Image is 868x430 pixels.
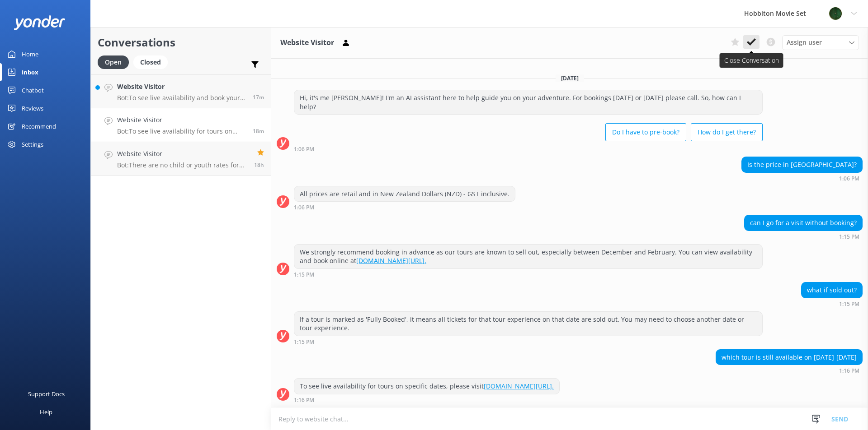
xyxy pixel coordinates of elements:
[802,282,862,298] div: what if sold out?
[98,57,133,67] a: Open
[294,398,314,403] strong: 1:16 PM
[745,215,862,231] div: can I go for a visit without booking?
[782,35,859,50] div: Assign User
[294,147,314,152] strong: 1:06 PM
[294,312,762,336] div: If a tour is marked as 'Fully Booked', it means all tickets for that tour experience on that date...
[253,127,264,135] span: Sep 18 2025 01:16pm (UTC +12:00) Pacific/Auckland
[280,37,334,49] h3: Website Visitor
[254,161,264,169] span: Sep 17 2025 06:38pm (UTC +12:00) Pacific/Auckland
[716,350,862,365] div: which tour is still available on [DATE]-[DATE]
[91,142,271,176] a: Website VisitorBot:There are no child or youth rates for International Hobbit Day. The ticket pri...
[356,256,426,265] a: [DOMAIN_NAME][URL].
[91,74,271,108] a: Website VisitorBot:To see live availability and book your Hobbiton tour, please visit [DOMAIN_NAM...
[22,99,43,117] div: Reviews
[742,157,862,172] div: Is the price in [GEOGRAPHIC_DATA]?
[294,90,762,114] div: Hi, it's me [PERSON_NAME]! I'm an AI assistant here to help guide you on your adventure. For book...
[839,301,859,307] strong: 1:15 PM
[117,149,247,159] h4: Website Visitor
[294,146,763,152] div: Sep 18 2025 01:06pm (UTC +12:00) Pacific/Auckland
[294,204,515,210] div: Sep 18 2025 01:06pm (UTC +12:00) Pacific/Auckland
[98,34,264,51] h2: Conversations
[294,271,763,277] div: Sep 18 2025 01:15pm (UTC +12:00) Pacific/Auckland
[22,135,43,153] div: Settings
[22,45,38,63] div: Home
[294,186,515,202] div: All prices are retail and in New Zealand Dollars (NZD) - GST inclusive.
[117,127,246,135] p: Bot: To see live availability for tours on specific dates, please visit [DOMAIN_NAME][URL].
[22,117,56,135] div: Recommend
[787,37,822,47] span: Assign user
[294,245,762,268] div: We strongly recommend booking in advance as our tours are known to sell out, especially between D...
[691,123,763,141] button: How do I get there?
[91,108,271,142] a: Website VisitorBot:To see live availability for tours on specific dates, please visit [DOMAIN_NAM...
[253,93,264,101] span: Sep 18 2025 01:17pm (UTC +12:00) Pacific/Auckland
[605,123,686,141] button: Do I have to pre-book?
[133,55,168,69] div: Closed
[294,272,314,277] strong: 1:15 PM
[716,367,863,374] div: Sep 18 2025 01:16pm (UTC +12:00) Pacific/Auckland
[117,94,246,102] p: Bot: To see live availability and book your Hobbiton tour, please visit [DOMAIN_NAME][URL].
[98,55,129,69] div: Open
[839,368,859,374] strong: 1:16 PM
[556,74,584,82] span: [DATE]
[839,176,859,181] strong: 1:06 PM
[294,397,560,403] div: Sep 18 2025 01:16pm (UTC +12:00) Pacific/Auckland
[28,385,65,403] div: Support Docs
[22,81,44,99] div: Chatbot
[744,233,863,240] div: Sep 18 2025 01:15pm (UTC +12:00) Pacific/Auckland
[22,63,38,81] div: Inbox
[294,338,763,345] div: Sep 18 2025 01:15pm (UTC +12:00) Pacific/Auckland
[294,205,314,210] strong: 1:06 PM
[741,175,863,181] div: Sep 18 2025 01:06pm (UTC +12:00) Pacific/Auckland
[117,82,246,92] h4: Website Visitor
[294,379,559,394] div: To see live availability for tours on specific dates, please visit
[40,403,52,421] div: Help
[14,15,66,30] img: yonder-white-logo.png
[829,7,842,20] img: 34-1625720359.png
[117,161,247,169] p: Bot: There are no child or youth rates for International Hobbit Day. The ticket price is $320 per...
[133,57,172,67] a: Closed
[484,382,554,390] a: [DOMAIN_NAME][URL].
[839,234,859,240] strong: 1:15 PM
[294,339,314,345] strong: 1:15 PM
[117,115,246,125] h4: Website Visitor
[801,301,863,307] div: Sep 18 2025 01:15pm (UTC +12:00) Pacific/Auckland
